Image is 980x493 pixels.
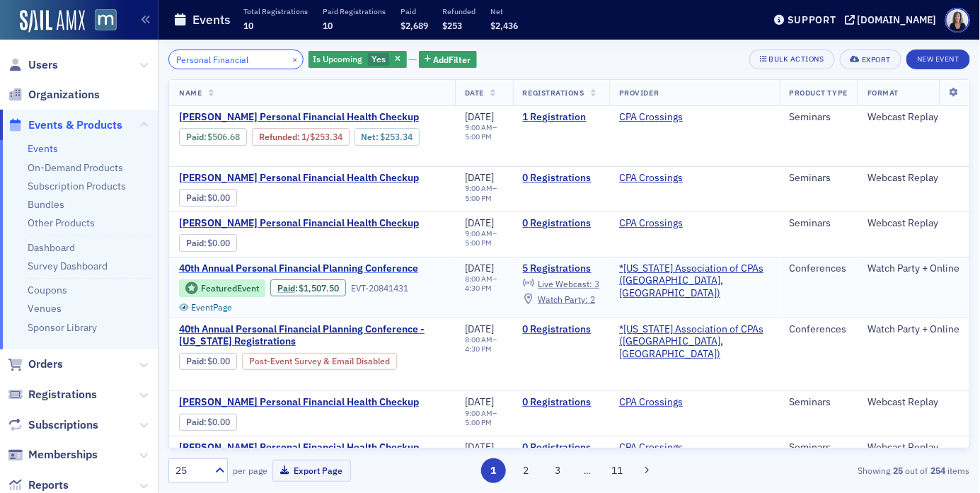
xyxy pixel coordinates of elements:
a: CPA Crossings [619,396,683,409]
div: Seminars [790,396,848,409]
span: Date [465,88,484,98]
span: $253 [443,20,463,31]
div: Paid: 0 - $0 [179,414,237,431]
a: [PERSON_NAME] Personal Financial Health Checkup [179,217,419,230]
span: $2,689 [400,20,428,31]
a: View Homepage [85,9,117,33]
span: Users [28,57,58,73]
a: Paid [186,417,204,427]
span: $506.68 [208,132,241,142]
time: 5:00 PM [465,417,492,427]
a: *[US_STATE] Association of CPAs ([GEOGRAPHIC_DATA], [GEOGRAPHIC_DATA]) [619,323,770,361]
span: 10 [243,20,253,31]
span: Registrations [523,88,584,98]
p: Total Registrations [243,6,308,16]
a: 0 Registrations [523,217,599,230]
a: Venues [28,302,62,315]
a: Live Webcast: 3 [523,278,599,289]
a: EventPage [179,302,233,313]
button: Export Page [272,460,351,482]
a: On-Demand Products [28,161,123,174]
span: CPA Crossings [619,396,708,409]
a: Dashboard [28,241,75,254]
span: $0.00 [208,417,231,427]
time: 9:00 AM [465,408,492,418]
span: Walter Haig's Personal Financial Health Checkup [179,172,419,185]
span: $2,436 [491,20,519,31]
time: 4:30 PM [465,283,492,293]
span: CPA Crossings [619,172,708,185]
span: Organizations [28,87,100,103]
span: [DATE] [465,441,494,453]
a: Subscriptions [8,417,98,433]
button: New Event [906,50,970,69]
time: 5:00 PM [465,193,492,203]
div: Watch Party + Online [867,323,959,336]
span: : [186,238,208,248]
div: Paid: 7 - $150750 [270,279,346,296]
img: SailAMX [95,9,117,31]
div: Conferences [790,323,848,336]
a: Reports [8,477,69,493]
a: 1 Registration [523,111,599,124]
a: Other Products [28,216,95,229]
span: Live Webcast : [538,278,592,289]
span: [DATE] [465,110,494,123]
a: Paid [186,356,204,366]
span: Reports [28,477,69,493]
a: CPA Crossings [619,441,683,454]
button: × [289,52,301,65]
span: [DATE] [465,171,494,184]
div: Seminars [790,111,848,124]
p: Refunded [443,6,476,16]
div: Support [788,13,836,26]
span: *Maryland Association of CPAs (Timonium, MD) [619,323,770,361]
div: Refunded: 2 - $50668 [252,128,349,145]
a: Memberships [8,447,98,463]
span: [DATE] [465,262,494,274]
a: Subscription Products [28,180,126,192]
span: 10 [323,20,333,31]
div: Conferences [790,262,848,275]
span: : [186,417,208,427]
div: Yes [309,51,407,69]
span: [DATE] [465,395,494,408]
span: … [578,464,598,477]
p: Paid [400,6,428,16]
a: [PERSON_NAME] Personal Financial Health Checkup [179,172,419,185]
span: $0.00 [208,238,231,248]
a: Organizations [8,87,100,103]
span: $0.00 [208,356,231,366]
div: – [465,229,503,248]
span: $1,507.50 [299,283,339,294]
a: Orders [8,356,63,372]
button: 1 [481,458,506,483]
a: CPA Crossings [619,111,683,124]
a: 0 Registrations [523,323,599,336]
div: Featured Event [179,279,265,297]
span: : [259,132,301,142]
span: *Maryland Association of CPAs (Timonium, MD) [619,262,770,300]
time: 8:00 AM [465,335,492,344]
div: EVT-20841431 [351,283,408,294]
button: [DOMAIN_NAME] [845,15,942,25]
div: Bulk Actions [769,55,824,63]
a: [PERSON_NAME] Personal Financial Health Checkup [179,396,419,409]
span: Walter Haig's Personal Financial Health Checkup [179,441,419,454]
a: 40th Annual Personal Financial Planning Conference [179,262,445,275]
a: Events [28,142,58,155]
span: $253.34 [380,132,413,142]
div: Seminars [790,172,848,185]
div: – [465,335,503,354]
a: Sponsor Library [28,321,97,334]
div: Webcast Replay [867,172,959,185]
time: 9:00 AM [465,183,492,193]
a: Paid [186,192,204,203]
div: Webcast Replay [867,111,959,124]
span: CPA Crossings [619,111,708,124]
div: – [465,123,503,141]
a: 5 Registrations [523,262,599,275]
a: *[US_STATE] Association of CPAs ([GEOGRAPHIC_DATA], [GEOGRAPHIC_DATA]) [619,262,770,300]
span: Yes [371,53,386,64]
span: CPA Crossings [619,217,708,230]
